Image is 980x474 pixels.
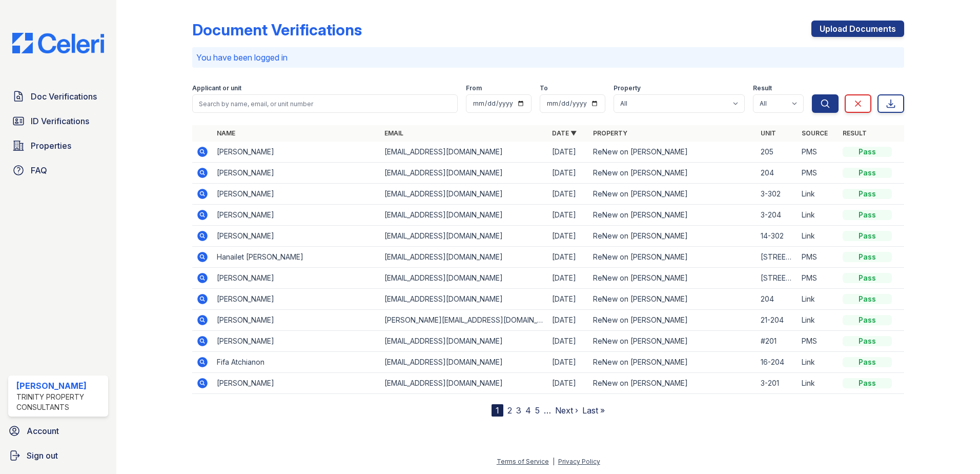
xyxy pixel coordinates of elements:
[593,129,627,137] a: Property
[761,129,776,137] a: Unit
[544,404,551,417] span: …
[589,331,757,352] td: ReNew on [PERSON_NAME]
[548,184,589,205] td: [DATE]
[380,373,548,394] td: [EMAIL_ADDRESS][DOMAIN_NAME]
[798,289,839,310] td: Link
[380,205,548,226] td: [EMAIL_ADDRESS][DOMAIN_NAME]
[589,268,757,289] td: ReNew on [PERSON_NAME]
[843,273,892,283] div: Pass
[582,405,605,416] a: Last »
[27,449,58,462] span: Sign out
[548,352,589,373] td: [DATE]
[548,163,589,184] td: [DATE]
[589,310,757,331] td: ReNew on [PERSON_NAME]
[213,289,380,310] td: [PERSON_NAME]
[8,111,108,131] a: ID Verifications
[589,289,757,310] td: ReNew on [PERSON_NAME]
[196,51,900,64] p: You have been logged in
[757,268,798,289] td: [STREET_ADDRESS]
[213,226,380,247] td: [PERSON_NAME]
[589,205,757,226] td: ReNew on [PERSON_NAME]
[589,247,757,268] td: ReNew on [PERSON_NAME]
[589,352,757,373] td: ReNew on [PERSON_NAME]
[525,405,531,416] a: 4
[380,142,548,163] td: [EMAIL_ADDRESS][DOMAIN_NAME]
[757,373,798,394] td: 3-201
[213,247,380,268] td: Hanailet [PERSON_NAME]
[548,247,589,268] td: [DATE]
[213,184,380,205] td: [PERSON_NAME]
[380,352,548,373] td: [EMAIL_ADDRESS][DOMAIN_NAME]
[843,315,892,325] div: Pass
[8,160,108,181] a: FAQ
[757,289,798,310] td: 204
[757,184,798,205] td: 3-302
[589,184,757,205] td: ReNew on [PERSON_NAME]
[843,189,892,199] div: Pass
[843,252,892,262] div: Pass
[548,142,589,163] td: [DATE]
[548,205,589,226] td: [DATE]
[802,129,828,137] a: Source
[380,310,548,331] td: [PERSON_NAME][EMAIL_ADDRESS][DOMAIN_NAME]
[213,205,380,226] td: [PERSON_NAME]
[548,373,589,394] td: [DATE]
[31,140,71,152] span: Properties
[213,268,380,289] td: [PERSON_NAME]
[192,21,362,39] div: Document Verifications
[843,129,867,137] a: Result
[798,352,839,373] td: Link
[798,331,839,352] td: PMS
[843,147,892,157] div: Pass
[589,163,757,184] td: ReNew on [PERSON_NAME]
[843,294,892,304] div: Pass
[757,331,798,352] td: #201
[8,135,108,156] a: Properties
[192,94,458,113] input: Search by name, email, or unit number
[757,247,798,268] td: [STREET_ADDRESS]
[4,445,112,466] a: Sign out
[757,226,798,247] td: 14-302
[798,373,839,394] td: Link
[843,168,892,178] div: Pass
[8,86,108,107] a: Doc Verifications
[4,33,112,53] img: CE_Logo_Blue-a8612792a0a2168367f1c8372b55b34899dd931a85d93a1a3d3e32e68fde9ad4.png
[843,231,892,241] div: Pass
[843,378,892,388] div: Pass
[213,142,380,163] td: [PERSON_NAME]
[16,380,104,392] div: [PERSON_NAME]
[553,458,555,465] div: |
[380,226,548,247] td: [EMAIL_ADDRESS][DOMAIN_NAME]
[798,268,839,289] td: PMS
[548,268,589,289] td: [DATE]
[380,247,548,268] td: [EMAIL_ADDRESS][DOMAIN_NAME]
[217,129,235,137] a: Name
[757,163,798,184] td: 204
[843,336,892,346] div: Pass
[548,289,589,310] td: [DATE]
[497,458,549,465] a: Terms of Service
[4,421,112,441] a: Account
[558,458,600,465] a: Privacy Policy
[192,84,241,92] label: Applicant or unit
[380,289,548,310] td: [EMAIL_ADDRESS][DOMAIN_NAME]
[31,90,97,103] span: Doc Verifications
[380,184,548,205] td: [EMAIL_ADDRESS][DOMAIN_NAME]
[492,404,503,417] div: 1
[380,163,548,184] td: [EMAIL_ADDRESS][DOMAIN_NAME]
[811,21,904,37] a: Upload Documents
[516,405,521,416] a: 3
[798,163,839,184] td: PMS
[213,331,380,352] td: [PERSON_NAME]
[757,310,798,331] td: 21-204
[843,210,892,220] div: Pass
[213,163,380,184] td: [PERSON_NAME]
[213,352,380,373] td: Fifa Atchianon
[466,84,482,92] label: From
[384,129,403,137] a: Email
[548,331,589,352] td: [DATE]
[798,226,839,247] td: Link
[27,425,59,437] span: Account
[507,405,512,416] a: 2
